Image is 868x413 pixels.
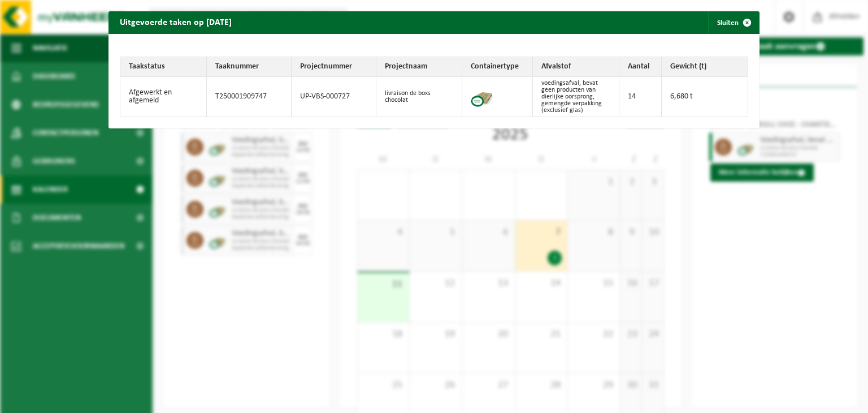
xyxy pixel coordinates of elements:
th: Projectnaam [376,57,463,77]
th: Gewicht (t) [662,57,748,77]
td: Afgewerkt en afgemeld [120,77,207,117]
th: Taakstatus [120,57,207,77]
th: Projectnummer [292,57,376,77]
th: Containertype [462,57,533,77]
td: voedingsafval, bevat geen producten van dierlijke oorsprong, gemengde verpakking (exclusief glas) [533,77,619,117]
td: 6,680 t [662,77,748,117]
th: Taaknummer [207,57,292,77]
th: Afvalstof [533,57,619,77]
td: T250001909747 [207,77,292,117]
th: Aantal [619,57,662,77]
h2: Uitgevoerde taken op [DATE] [108,11,243,33]
button: Sluiten [708,11,758,34]
td: 14 [619,77,662,117]
img: PB-CU [471,84,493,107]
td: UP-VBS-000727 [292,77,376,117]
td: livraison de boxs chocolat [376,77,463,117]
